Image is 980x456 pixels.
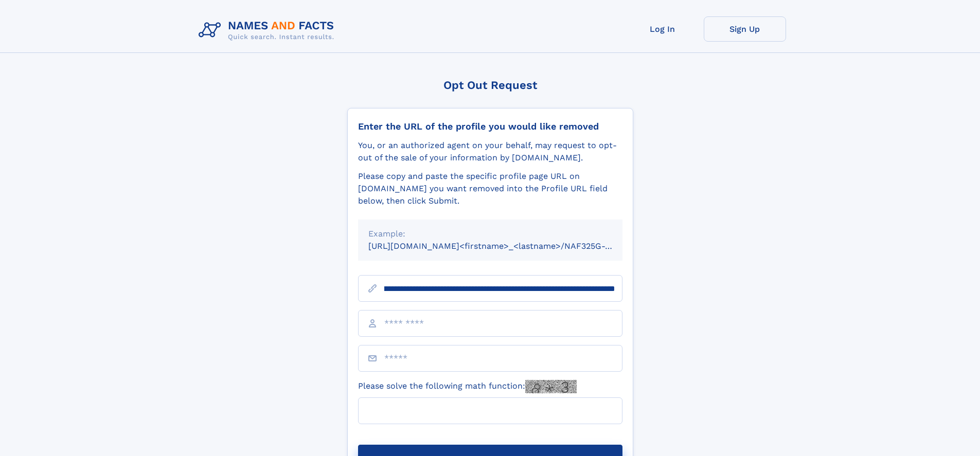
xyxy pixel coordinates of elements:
[358,380,577,393] label: Please solve the following math function:
[704,16,786,42] a: Sign Up
[194,16,343,44] img: Logo Names and Facts
[368,241,642,251] small: [URL][DOMAIN_NAME]<firstname>_<lastname>/NAF325G-xxxxxxxx
[358,121,622,132] div: Enter the URL of the profile you would like removed
[358,170,622,207] div: Please copy and paste the specific profile page URL on [DOMAIN_NAME] you want removed into the Pr...
[368,228,612,240] div: Example:
[621,16,704,42] a: Log In
[347,79,633,92] div: Opt Out Request
[358,139,622,164] div: You, or an authorized agent on your behalf, may request to opt-out of the sale of your informatio...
